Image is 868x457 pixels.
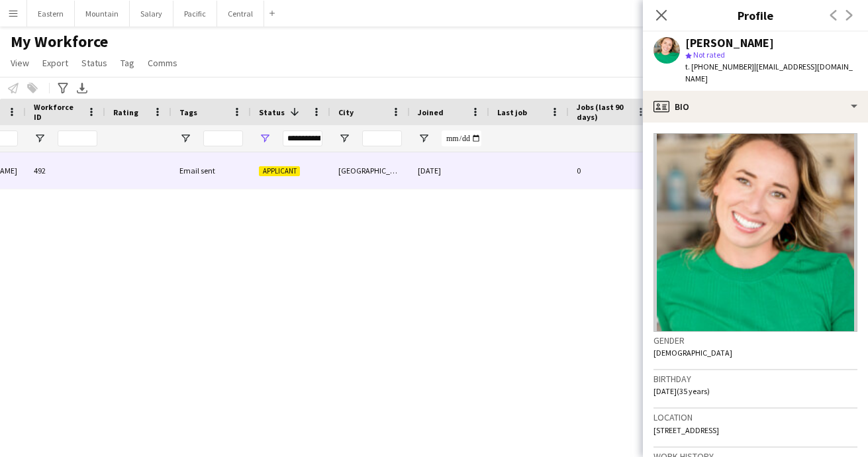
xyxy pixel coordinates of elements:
[5,54,34,72] a: View
[203,130,243,146] input: Tags Filter Input
[685,62,754,72] span: t. [PHONE_NUMBER]
[643,91,868,123] div: Bio
[27,1,75,26] button: Eastern
[653,133,857,332] img: Crew avatar or photo
[173,1,217,26] button: Pacific
[569,152,655,189] div: 0
[338,132,350,144] button: Open Filter Menu
[171,152,251,189] div: Email sent
[418,107,444,117] span: Joined
[74,80,90,96] app-action-btn: Export XLSX
[653,425,719,435] span: [STREET_ADDRESS]
[653,373,857,385] h3: Birthday
[58,130,97,146] input: Workforce ID Filter Input
[338,107,354,117] span: City
[179,107,197,117] span: Tags
[121,57,134,69] span: Tag
[442,130,481,146] input: Joined Filter Input
[113,107,138,117] span: Rating
[410,152,489,189] div: [DATE]
[42,57,68,69] span: Export
[653,386,710,396] span: [DATE] (35 years)
[418,132,430,144] button: Open Filter Menu
[11,32,108,52] span: My Workforce
[75,1,130,26] button: Mountain
[76,54,113,72] a: Status
[130,1,173,26] button: Salary
[653,411,857,423] h3: Location
[653,348,732,358] span: [DEMOGRAPHIC_DATA]
[11,57,29,69] span: View
[115,54,140,72] a: Tag
[685,62,853,83] span: | [EMAIL_ADDRESS][DOMAIN_NAME]
[259,107,285,117] span: Status
[643,7,868,24] h3: Profile
[497,107,527,117] span: Last job
[653,334,857,346] h3: Gender
[179,132,191,144] button: Open Filter Menu
[26,152,105,189] div: 492
[577,102,631,122] span: Jobs (last 90 days)
[330,152,410,189] div: [GEOGRAPHIC_DATA]
[34,132,46,144] button: Open Filter Menu
[81,57,107,69] span: Status
[142,54,183,72] a: Comms
[37,54,73,72] a: Export
[34,102,81,122] span: Workforce ID
[55,80,71,96] app-action-btn: Advanced filters
[259,166,300,176] span: Applicant
[259,132,271,144] button: Open Filter Menu
[362,130,402,146] input: City Filter Input
[693,50,725,60] span: Not rated
[217,1,264,26] button: Central
[148,57,177,69] span: Comms
[685,37,774,49] div: [PERSON_NAME]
